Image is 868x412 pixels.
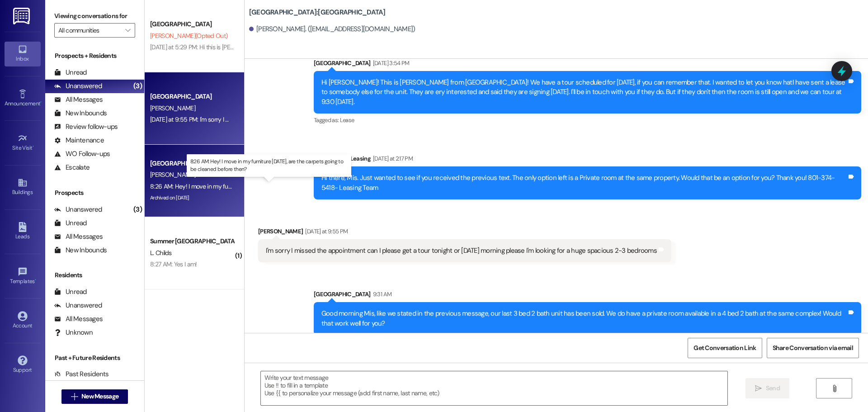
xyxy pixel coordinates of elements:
[5,308,41,333] a: Account
[149,192,235,204] div: Archived on [DATE]
[831,385,838,392] i: 
[340,116,354,124] span: Lease
[54,328,93,337] div: Unknown
[54,109,107,118] div: New Inbounds
[35,277,36,283] span: •
[5,131,41,155] a: Site Visit •
[54,68,87,77] div: Unread
[54,81,102,91] div: Unanswered
[314,154,861,166] div: Campus Way Leasing
[321,309,847,328] div: Good morning Mis, like we stated in the previous message, our last 3 bed 2 bath unit has been sol...
[71,393,78,400] i: 
[5,219,41,244] a: Leads
[321,173,847,193] div: Hi there, Mis. Just wanted to see if you received the previous text. The only option left is a Pr...
[45,270,144,280] div: Residents
[688,338,762,358] button: Get Conversation Link
[150,249,172,257] span: L. Childs
[321,78,847,107] div: Hi [PERSON_NAME]! This is [PERSON_NAME] from [GEOGRAPHIC_DATA]! We have a tour scheduled for [DAT...
[54,246,107,255] div: New Inbounds
[5,42,41,66] a: Inbox
[5,353,41,377] a: Support
[266,246,657,256] div: I'm sorry I missed the appointment can I please get a tour tonight or [DATE] morning please I'm l...
[314,58,861,71] div: [GEOGRAPHIC_DATA]
[258,227,671,239] div: [PERSON_NAME]
[150,115,557,123] div: [DATE] at 9:55 PM: I'm sorry I missed the appointment can I please get a tour tonight or [DATE] m...
[54,136,104,145] div: Maintenance
[150,237,234,246] div: Summer [GEOGRAPHIC_DATA]
[5,175,41,199] a: Buildings
[745,378,789,398] button: Send
[150,260,197,268] div: 8:27 AM: Yes I am!
[54,163,90,172] div: Escalate
[61,389,128,404] button: New Message
[314,289,861,302] div: [GEOGRAPHIC_DATA]
[54,232,103,242] div: All Messages
[249,8,386,17] b: [GEOGRAPHIC_DATA]: [GEOGRAPHIC_DATA]
[693,343,756,353] span: Get Conversation Link
[371,289,392,299] div: 9:31 AM
[150,104,195,112] span: [PERSON_NAME]
[150,170,195,179] span: [PERSON_NAME]
[54,9,135,23] label: Viewing conversations for
[190,158,348,173] p: 8:26 AM: Hey! I move in my furniture [DATE], are the carpets going to be cleaned before then?
[54,122,118,132] div: Review follow-ups
[131,79,144,93] div: (3)
[767,338,859,358] button: Share Conversation via email
[150,92,234,101] div: [GEOGRAPHIC_DATA]
[81,392,118,401] span: New Message
[40,99,42,105] span: •
[54,205,102,214] div: Unanswered
[131,203,144,217] div: (3)
[766,384,780,393] span: Send
[125,27,130,34] i: 
[150,19,234,29] div: [GEOGRAPHIC_DATA]
[314,114,861,127] div: Tagged as:
[5,264,41,289] a: Templates •
[755,385,762,392] i: 
[371,154,413,163] div: [DATE] at 2:17 PM
[13,8,32,24] img: ResiDesk Logo
[54,287,87,297] div: Unread
[303,227,348,236] div: [DATE] at 9:55 PM
[371,58,410,68] div: [DATE] 3:54 PM
[54,301,102,310] div: Unanswered
[773,343,853,353] span: Share Conversation via email
[54,218,87,228] div: Unread
[249,24,415,34] div: [PERSON_NAME]. ([EMAIL_ADDRESS][DOMAIN_NAME])
[45,353,144,363] div: Past + Future Residents
[54,314,103,324] div: All Messages
[45,51,144,61] div: Prospects + Residents
[33,143,34,150] span: •
[150,182,395,190] div: 8:26 AM: Hey! I move in my furniture [DATE], are the carpets going to be cleaned before then?
[150,32,227,40] span: [PERSON_NAME] (Opted Out)
[54,149,110,159] div: WO Follow-ups
[45,188,144,198] div: Prospects
[150,159,234,168] div: [GEOGRAPHIC_DATA]
[54,95,103,104] div: All Messages
[58,23,121,38] input: All communities
[54,369,109,379] div: Past Residents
